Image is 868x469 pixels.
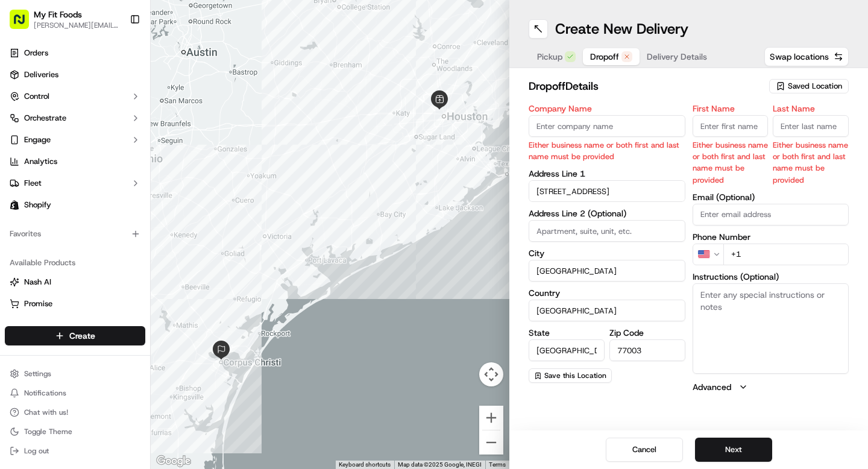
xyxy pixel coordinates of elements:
[529,78,762,95] h2: dropoff Details
[24,369,51,379] span: Settings
[24,91,49,102] span: Control
[154,453,193,469] img: Google
[24,277,51,288] span: Nash AI
[5,294,145,313] button: Promise
[693,381,731,393] label: Advanced
[154,453,193,469] a: Open this area in Google Maps (opens a new window)
[97,232,198,254] a: 💻API Documentation
[5,423,145,440] button: Toggle Theme
[114,237,193,249] span: API Documentation
[773,139,849,186] p: Either business name or both first and last name must be provided
[773,104,849,113] label: Last Name
[529,209,685,218] label: Address Line 2 (Optional)
[24,69,58,80] span: Deliveries
[529,220,685,242] input: Apartment, suite, unit, etc.
[693,272,849,281] label: Instructions (Optional)
[609,329,685,337] label: Zip Code
[10,200,19,210] img: Shopify logo
[647,51,707,63] span: Delivery Details
[606,438,683,462] button: Cancel
[205,119,219,133] button: Start new chat
[693,139,769,186] p: Either business name or both first and last name must be provided
[398,461,482,468] span: Map data ©2025 Google, INEGI
[693,104,769,113] label: First Name
[10,298,140,309] a: Promise
[12,157,81,166] div: Past conversations
[12,115,34,137] img: 1736555255976-a54dd68f-1ca7-489b-9aae-adbdc363a1c4
[12,238,22,248] div: 📗
[773,115,849,137] input: Enter last name
[24,237,92,249] span: Knowledge Base
[529,115,685,137] input: Enter company name
[770,51,829,63] span: Swap locations
[5,442,145,459] button: Log out
[693,115,769,137] input: Enter first name
[5,174,145,193] button: Fleet
[25,115,47,137] img: 8571987876998_91fb9ceb93ad5c398215_72.jpg
[529,329,605,337] label: State
[24,156,57,167] span: Analytics
[693,233,849,241] label: Phone Number
[24,48,48,58] span: Orders
[5,87,145,106] button: Control
[102,238,112,248] div: 💻
[5,195,145,215] a: Shopify
[54,127,166,137] div: We're available if you need us!
[34,8,82,20] button: My Fit Foods
[479,430,503,455] button: Zoom out
[339,461,391,469] button: Keyboard shortcuts
[24,388,66,398] span: Notifications
[693,204,849,225] input: Enter email address
[695,438,772,462] button: Next
[609,339,685,361] input: Enter zip code
[37,187,128,197] span: Wisdom [PERSON_NAME]
[24,178,42,189] span: Fleet
[24,134,51,145] span: Engage
[529,339,605,361] input: Enter state
[24,408,68,417] span: Chat with us!
[529,249,685,257] label: City
[764,47,849,66] button: Swap locations
[120,266,146,275] span: Pylon
[5,130,145,150] button: Engage
[723,244,849,265] input: Enter phone number
[5,5,125,34] button: My Fit Foods[PERSON_NAME][EMAIL_ADDRESS][DOMAIN_NAME]
[529,104,685,113] label: Company Name
[12,48,219,68] p: Welcome 👋
[10,277,140,288] a: Nash AI
[5,109,145,128] button: Orchestrate
[5,253,145,272] div: Available Products
[529,180,685,202] input: Enter address
[555,19,688,39] h1: Create New Delivery
[5,365,145,382] button: Settings
[693,381,849,393] button: Advanced
[5,43,145,63] a: Orders
[537,51,562,63] span: Pickup
[489,461,506,468] a: Terms (opens in new tab)
[769,78,849,95] button: Saved Location
[590,51,619,63] span: Dropoff
[85,266,146,275] a: Powered byPylon
[529,169,685,178] label: Address Line 1
[479,362,503,386] button: Map camera controls
[529,300,685,321] input: Enter country
[529,289,685,297] label: Country
[24,427,72,436] span: Toggle Theme
[5,224,145,244] div: Favorites
[69,330,95,342] span: Create
[479,406,503,430] button: Zoom in
[693,193,849,201] label: Email (Optional)
[24,298,52,309] span: Promise
[5,272,145,292] button: Nash AI
[34,20,120,30] button: [PERSON_NAME][EMAIL_ADDRESS][DOMAIN_NAME]
[24,200,51,210] span: Shopify
[12,12,36,36] img: Nash
[5,404,145,421] button: Chat with us!
[31,78,217,90] input: Got a question? Start typing here...
[54,115,198,127] div: Start new chat
[529,139,685,162] p: Either business name or both first and last name must be provided
[529,260,685,282] input: Enter city
[137,187,162,197] span: [DATE]
[24,113,66,124] span: Orchestrate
